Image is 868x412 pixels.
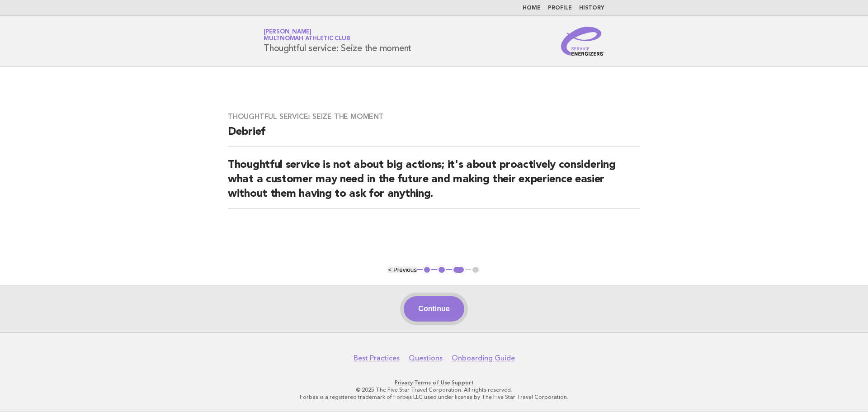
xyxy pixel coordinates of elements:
button: < Previous [388,266,416,273]
a: Terms of Use [414,379,450,386]
p: © 2025 The Five Star Travel Corporation. All rights reserved. [157,386,711,393]
a: Questions [409,354,443,363]
a: [PERSON_NAME]Multnomah Athletic Club [264,29,350,42]
a: Privacy [395,379,413,386]
a: Best Practices [354,354,400,363]
a: Profile [548,5,572,11]
p: Forbes is a registered trademark of Forbes LLC used under license by The Five Star Travel Corpora... [157,393,711,401]
a: History [579,5,604,11]
a: Support [452,379,474,386]
button: 2 [437,265,446,275]
h2: Debrief [228,125,640,147]
p: · · [157,379,711,386]
button: 3 [452,265,465,275]
button: 1 [423,265,432,275]
button: Continue [404,296,464,322]
img: Service Energizers [561,27,604,56]
a: Home [523,5,541,11]
h1: Thoughtful service: Seize the moment [264,29,411,53]
span: Multnomah Athletic Club [264,36,350,42]
h3: Thoughtful service: Seize the moment [228,112,640,121]
h2: Thoughtful service is not about big actions; it's about proactively considering what a customer m... [228,158,640,209]
a: Onboarding Guide [452,354,515,363]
